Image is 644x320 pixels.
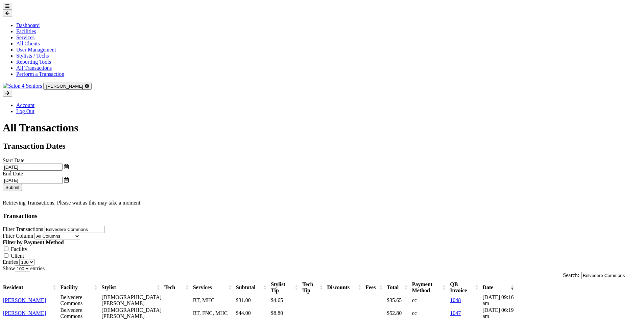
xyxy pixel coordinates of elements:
a: Log Out [16,108,34,114]
label: Filter Transactions [3,226,43,232]
a: 1048 [450,297,461,303]
a: Perform a Transaction [16,71,64,77]
th: Stylist: activate to sort column ascending [101,281,164,294]
td: $4.65 [270,294,302,307]
a: [PERSON_NAME] [3,297,46,303]
th: Services: activate to sort column ascending [193,281,236,294]
h2: Transaction Dates [3,142,641,151]
th: Payment Method: activate to sort column ascending [412,281,450,294]
a: Dashboard [16,22,40,28]
td: [DATE] 09:16 am [482,294,518,307]
a: toggle [64,164,69,170]
label: Show entries [3,265,45,271]
td: [DEMOGRAPHIC_DATA][PERSON_NAME] [101,294,164,307]
a: 1047 [450,310,461,316]
label: Filter Column [3,233,33,239]
td: [DEMOGRAPHIC_DATA][PERSON_NAME] [101,307,164,320]
label: Search: [563,272,641,278]
td: $8.80 [270,307,302,320]
a: User Management [16,47,56,52]
input: Select Date [3,164,63,171]
td: BT, FNC, MHC [193,307,236,320]
th: Resident: activate to sort column ascending [3,281,60,294]
td: cc [412,294,450,307]
td: Belvedere Commons [60,307,101,320]
button: Submit [3,184,22,191]
input: Search: [581,272,641,279]
label: Start Date [3,157,24,163]
label: End Date [3,171,23,176]
th: Facility: activate to sort column ascending [60,281,101,294]
th: Discounts: activate to sort column ascending [327,281,365,294]
a: Stylists / Techs [16,53,49,59]
label: Entries [3,259,18,265]
label: Client [11,253,24,259]
td: $31.00 [236,294,270,307]
p: Retrieving Transactions. Please wait as this may take a moment. [3,200,641,206]
a: All Clients [16,41,40,46]
td: $52.80 [386,307,411,320]
a: Services [16,35,34,40]
button: [PERSON_NAME] [43,83,91,90]
label: Facility [11,246,27,252]
td: Belvedere Commons [60,294,101,307]
select: Showentries [15,265,30,272]
th: Total: activate to sort column ascending [386,281,411,294]
td: $35.65 [386,294,411,307]
a: Account [16,102,34,108]
h1: All Transactions [3,122,641,134]
a: Reporting Tools [16,59,51,65]
a: Facilities [16,28,36,34]
a: toggle [64,177,69,183]
th: Date: activate to sort column ascending [482,281,518,294]
a: All Transactions [16,65,52,71]
th: Fees: activate to sort column ascending [365,281,386,294]
td: BT, MHC [193,294,236,307]
th: Stylist Tip: activate to sort column ascending [270,281,302,294]
img: Salon 4 Seniors [3,83,42,89]
td: cc [412,307,450,320]
th: Tech: activate to sort column ascending [164,281,193,294]
a: [PERSON_NAME] [3,310,46,316]
input: Filter... [45,226,104,233]
span: [PERSON_NAME] [46,84,83,89]
h3: Transactions [3,212,641,220]
strong: Filter by Payment Method [3,239,64,245]
td: [DATE] 06:19 am [482,307,518,320]
th: QB Invoice: activate to sort column ascending [450,281,482,294]
td: $44.00 [236,307,270,320]
input: Select Date [3,177,63,184]
th: Tech Tip: activate to sort column ascending [302,281,327,294]
th: Subtotal: activate to sort column ascending [236,281,270,294]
